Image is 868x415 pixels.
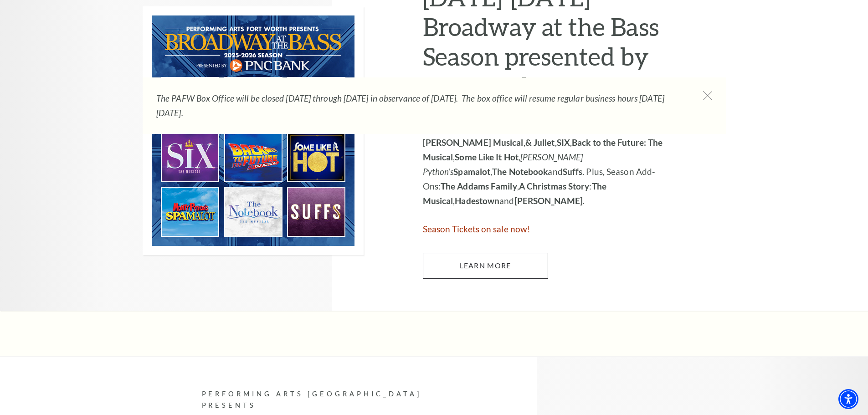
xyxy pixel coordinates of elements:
img: 2025-2026 Broadway at the Bass Season presented by PNC Bank [143,6,364,255]
strong: SIX [557,137,570,148]
p: This new season includes , , , , , , , and . Plus, Season Add-Ons: , : , and . [423,121,667,208]
em: The PAFW Box Office will be closed [DATE] through [DATE] in observance of [DATE]. The box office ... [156,93,664,118]
strong: & Juliet [525,137,555,148]
a: Learn More 2025-2026 Broadway at the Bass Season presented by PNC Bank [423,253,548,278]
strong: The Notebook [492,166,548,177]
strong: The Addams Family [441,181,517,191]
strong: Hadestown [455,195,499,206]
strong: A Christmas Story [519,181,590,191]
strong: Suffs [563,166,583,177]
strong: Some Like It Hot [455,152,519,162]
em: [PERSON_NAME] Python’s [423,152,583,177]
div: Accessibility Menu [838,389,858,409]
p: Performing Arts [GEOGRAPHIC_DATA] Presents [202,389,446,411]
strong: Spamalot [453,166,490,177]
span: Season Tickets on sale now! [423,224,531,234]
strong: [PERSON_NAME] [514,195,583,206]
